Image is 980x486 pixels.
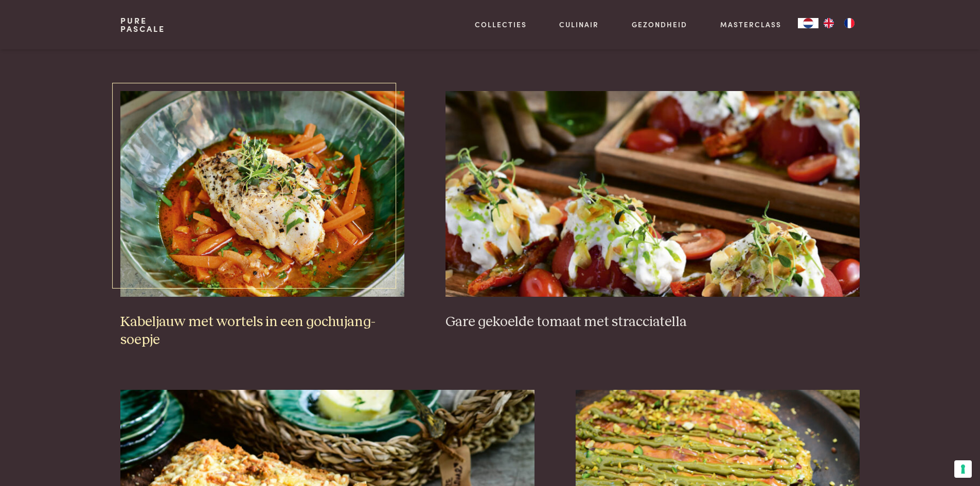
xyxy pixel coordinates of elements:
[720,19,781,30] a: Masterclass
[120,16,165,33] a: PurePascale
[446,313,860,331] h3: Gare gekoelde tomaat met stracciatella
[559,19,599,30] a: Culinair
[954,460,972,478] button: Uw voorkeuren voor toestemming voor trackingtechnologieën
[818,18,839,28] a: EN
[446,91,860,297] img: Gare gekoelde tomaat met stracciatella
[798,18,818,28] div: Language
[475,19,527,30] a: Collecties
[798,18,860,28] aside: Language selected: Nederlands
[120,91,404,349] a: Kabeljauw met wortels in een gochujang-soepje Kabeljauw met wortels in een gochujang-soepje
[632,19,687,30] a: Gezondheid
[798,18,818,28] a: NL
[446,91,860,331] a: Gare gekoelde tomaat met stracciatella Gare gekoelde tomaat met stracciatella
[120,91,404,297] img: Kabeljauw met wortels in een gochujang-soepje
[818,18,860,28] ul: Language list
[120,313,404,349] h3: Kabeljauw met wortels in een gochujang-soepje
[839,18,860,28] a: FR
